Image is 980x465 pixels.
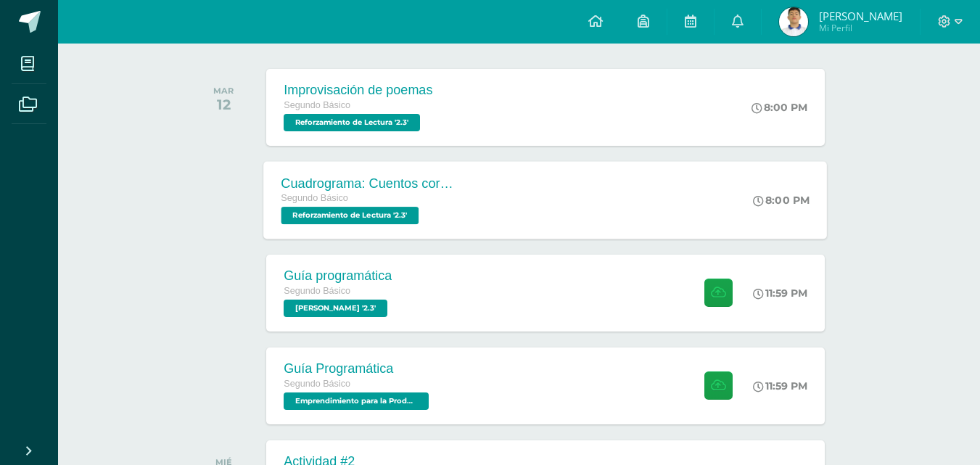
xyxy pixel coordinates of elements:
div: Improvisación de poemas [284,83,432,98]
div: 11:59 PM [753,379,807,392]
span: Segundo Básico [284,379,350,389]
div: 8:00 PM [754,194,810,207]
img: 4502e44e7facb15acdb95e521c10be2b.png [779,7,808,36]
span: Mi Perfil [819,22,902,34]
div: 8:00 PM [752,101,807,114]
span: Segundo Básico [281,193,349,203]
div: Cuadrograma: Cuentos cortos [281,176,457,191]
span: Reforzamiento de Lectura '2.3' [281,207,419,224]
span: PEREL '2.3' [284,300,387,317]
span: Reforzamiento de Lectura '2.3' [284,114,420,131]
div: Guía Programática [284,361,432,376]
div: 12 [213,96,234,113]
div: 11:59 PM [753,287,807,300]
span: [PERSON_NAME] [819,9,902,23]
span: Segundo Básico [284,100,350,110]
div: MAR [213,86,234,96]
span: Emprendimiento para la Productividad '2.3' [284,392,429,410]
div: Guía programática [284,268,392,284]
span: Segundo Básico [284,286,350,296]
